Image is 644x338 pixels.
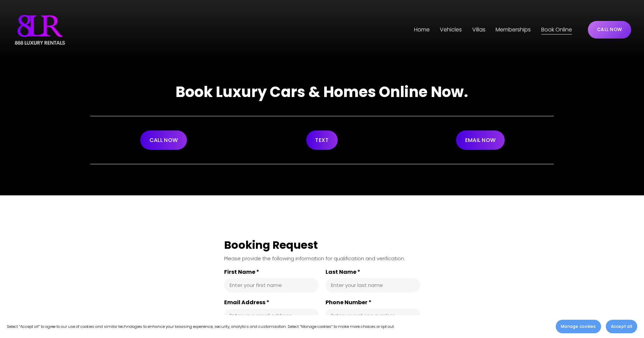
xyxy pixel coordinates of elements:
span: Vehicles [440,25,462,35]
label: Last Name * [326,269,420,275]
span: Accept all [611,323,632,330]
input: First Name * [230,282,313,289]
input: Last Name * [331,282,415,289]
a: Home [414,24,430,35]
label: Phone Number * [326,299,420,306]
a: folder dropdown [440,24,462,35]
label: First Name * [224,269,319,275]
div: Please provide the following information for qualification and verification. [224,255,420,262]
strong: Book Luxury Cars & Homes Online Now. [175,81,468,102]
input: Email Address * [230,312,313,319]
button: Manage cookies [556,320,601,333]
span: Manage cookies [561,323,596,330]
a: Memberships [496,24,531,35]
a: CALL NOW [140,130,187,150]
img: Luxury Car &amp; Home Rentals For Every Occasion [13,13,67,47]
a: TEXT [306,130,338,150]
p: Select “Accept all” to agree to our use of cookies and similar technologies to enhance your brows... [7,323,395,330]
label: Email Address * [224,299,319,306]
span: Villas [472,25,485,35]
div: Booking Request [224,238,420,252]
button: Accept all [606,320,637,333]
a: Book Online [541,24,572,35]
a: EMAIL NOW [456,130,505,150]
a: folder dropdown [472,24,485,35]
a: CALL NOW [588,21,631,39]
